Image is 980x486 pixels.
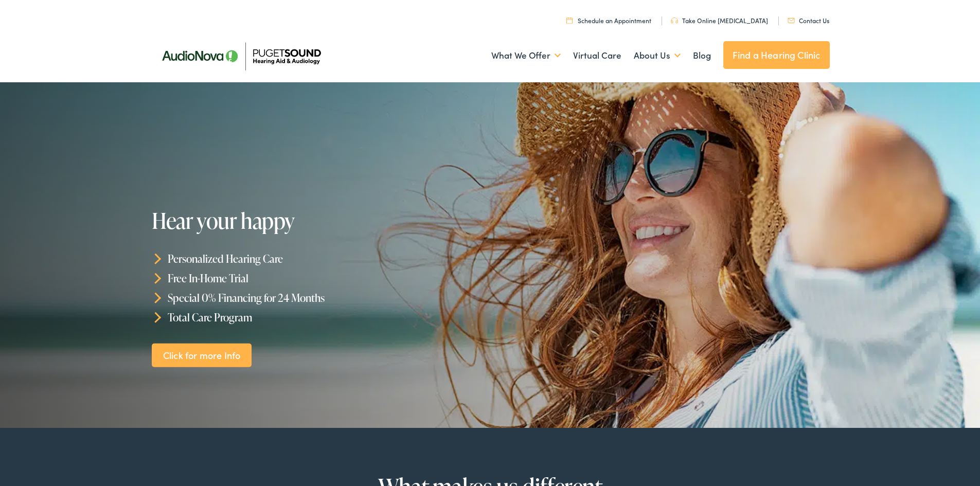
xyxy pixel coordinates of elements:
[152,307,495,327] li: Total Care Program
[152,209,465,232] h1: Hear your happy
[671,16,768,25] a: Take Online [MEDICAL_DATA]
[152,343,252,367] a: Click for more Info
[788,18,795,23] img: utility icon
[788,16,829,25] a: Contact Us
[491,37,561,75] a: What We Offer
[573,37,621,75] a: Virtual Care
[566,16,651,25] a: Schedule an Appointment
[152,249,495,268] li: Personalized Hearing Care
[152,288,495,308] li: Special 0% Financing for 24 Months
[671,17,678,24] img: utility icon
[634,37,681,75] a: About Us
[566,17,573,24] img: utility icon
[723,41,830,69] a: Find a Hearing Clinic
[152,268,495,288] li: Free In-Home Trial
[693,37,711,75] a: Blog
